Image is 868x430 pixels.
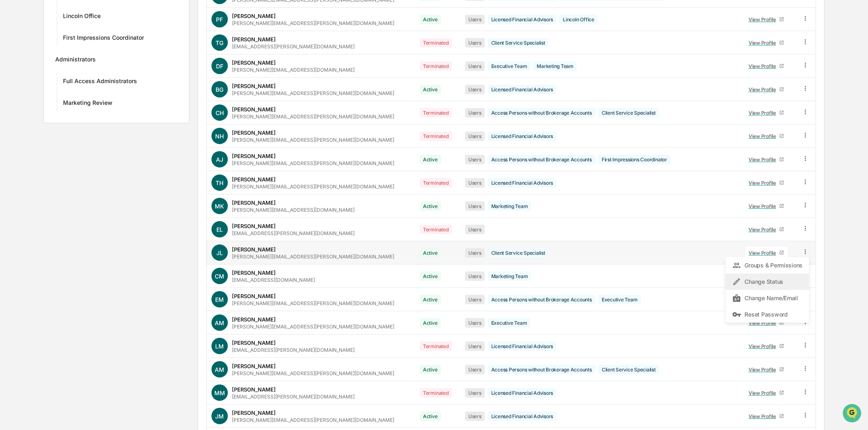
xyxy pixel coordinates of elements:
[749,203,779,209] div: View Profile
[55,56,96,66] div: Administrators
[745,36,788,49] a: View Profile
[488,365,595,374] div: Access Persons without Brokerage Accounts
[560,15,598,24] div: Lincoln Office
[56,100,105,115] a: 🗄️Attestations
[63,77,137,87] div: Full Access Administrators
[232,230,355,236] div: [EMAIL_ADDRESS][PERSON_NAME][DOMAIN_NAME]
[216,39,224,46] span: TG
[465,85,485,94] div: Users
[8,63,23,77] img: 1746055101610-c473b297-6a78-478c-a979-82029cc54cd1
[232,277,315,283] div: [EMAIL_ADDRESS][DOMAIN_NAME]
[232,324,394,330] div: [PERSON_NAME][EMAIL_ADDRESS][PERSON_NAME][DOMAIN_NAME]
[420,295,441,304] div: Active
[598,108,659,118] div: Client Service Specialist
[465,178,485,188] div: Users
[216,63,223,70] span: DF
[232,20,394,26] div: [PERSON_NAME][EMAIL_ADDRESS][PERSON_NAME][DOMAIN_NAME]
[488,38,549,48] div: Client Service Specialist
[215,203,225,210] span: MK
[420,61,452,71] div: Terminated
[232,59,276,66] div: [PERSON_NAME]
[232,269,276,276] div: [PERSON_NAME]
[58,138,99,145] a: Powered byPylon
[745,177,788,189] a: View Profile
[732,310,803,319] div: Reset Password
[420,178,452,188] div: Terminated
[842,403,864,425] iframe: Open customer support
[745,13,788,26] a: View Profile
[598,365,659,374] div: Client Service Specialist
[232,363,276,369] div: [PERSON_NAME]
[420,388,452,398] div: Terminated
[488,201,531,211] div: Marketing Team
[749,250,779,256] div: View Profile
[488,85,557,94] div: Licensed Financial Advisors
[8,17,149,30] p: How can we help?
[232,417,394,423] div: [PERSON_NAME][EMAIL_ADDRESS][PERSON_NAME][DOMAIN_NAME]
[63,12,101,22] div: Lincoln Office
[216,86,224,93] span: BG
[232,153,276,159] div: [PERSON_NAME]
[63,99,112,109] div: Marketing Review
[732,277,803,287] div: Change Status
[232,43,355,50] div: [EMAIL_ADDRESS][PERSON_NAME][DOMAIN_NAME]
[232,83,276,89] div: [PERSON_NAME]
[598,155,670,164] div: First Impressions Coordinator
[465,412,485,421] div: Users
[5,115,55,130] a: 🔎Data Lookup
[8,104,15,111] div: 🖐️
[232,176,276,183] div: [PERSON_NAME]
[420,201,441,211] div: Active
[420,15,441,24] div: Active
[749,133,779,139] div: View Profile
[749,413,779,419] div: View Profile
[465,272,485,281] div: Users
[745,410,788,423] a: View Profile
[28,71,103,77] div: We're available if you need us!
[488,342,557,351] div: Licensed Financial Advisors
[749,390,779,396] div: View Profile
[488,318,531,328] div: Executive Team
[67,103,101,111] span: Attestations
[465,295,485,304] div: Users
[16,103,53,111] span: Preclearance
[749,86,779,93] div: View Profile
[232,183,394,190] div: [PERSON_NAME][EMAIL_ADDRESS][PERSON_NAME][DOMAIN_NAME]
[216,133,224,140] span: NH
[745,317,788,329] a: View Profile
[420,155,441,164] div: Active
[749,180,779,186] div: View Profile
[598,295,641,304] div: Executive Team
[81,139,99,145] span: Pylon
[745,223,788,236] a: View Profile
[465,38,485,48] div: Users
[745,340,788,353] a: View Profile
[232,160,394,166] div: [PERSON_NAME][EMAIL_ADDRESS][PERSON_NAME][DOMAIN_NAME]
[749,156,779,163] div: View Profile
[465,201,485,211] div: Users
[420,318,441,328] div: Active
[232,246,276,253] div: [PERSON_NAME]
[232,199,276,206] div: [PERSON_NAME]
[232,386,276,393] div: [PERSON_NAME]
[28,63,134,71] div: Start new chat
[8,120,15,126] div: 🔎
[420,272,441,281] div: Active
[232,207,355,213] div: [PERSON_NAME][EMAIL_ADDRESS][DOMAIN_NAME]
[420,38,452,48] div: Terminated
[216,249,223,256] span: JL
[488,272,531,281] div: Marketing Team
[216,226,223,233] span: EL
[232,13,276,19] div: [PERSON_NAME]
[232,300,394,306] div: [PERSON_NAME][EMAIL_ADDRESS][PERSON_NAME][DOMAIN_NAME]
[488,15,557,24] div: Licensed Financial Advisors
[533,61,577,71] div: Marketing Team
[745,387,788,399] a: View Profile
[488,131,557,141] div: Licensed Financial Advisors
[232,347,355,353] div: [EMAIL_ADDRESS][PERSON_NAME][DOMAIN_NAME]
[232,223,276,229] div: [PERSON_NAME]
[232,394,355,400] div: [EMAIL_ADDRESS][PERSON_NAME][DOMAIN_NAME]
[214,389,225,396] span: MM
[465,318,485,328] div: Users
[745,83,788,96] a: View Profile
